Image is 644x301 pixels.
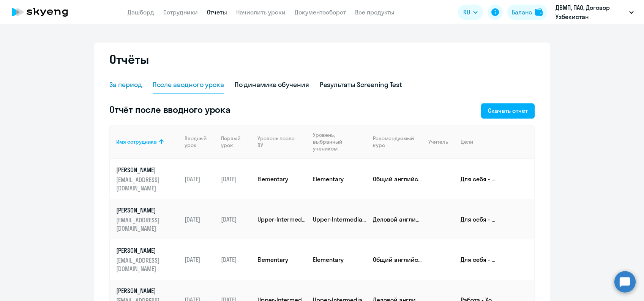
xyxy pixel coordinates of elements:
div: Первый урок [221,135,251,149]
p: [DATE] [221,215,251,223]
div: Вводный урок [185,135,210,149]
div: После вводного урока [153,80,224,90]
td: Upper-Intermediate [251,199,307,239]
p: Для себя - Фильмы и сериалы в оригинале, понимать тексты и смысл любимых песен; Для себя - самора... [461,255,496,264]
a: Сотрудники [163,8,198,16]
a: Документооборот [295,8,346,16]
span: RU [463,8,470,17]
p: Для себя - Фильмы и сериалы в оригинале, понимать тексты и смысл любимых песен; Для себя - самора... [461,175,496,183]
div: Учитель [428,138,448,145]
div: Уровень после ВУ [257,135,307,149]
div: За период [109,80,142,90]
div: Уровень, выбранный учеником [313,131,367,152]
button: RU [458,5,483,20]
p: [DATE] [185,215,215,223]
h5: Отчёт после вводного урока [109,103,230,116]
p: ДВМП, ПАО, Договор Узбекистан [556,3,626,21]
p: Для себя - саморазвитие, чтобы быть образованным человеком; Для себя - Фильмы и сериалы в оригина... [461,215,496,223]
div: Баланс [512,8,532,17]
a: Все продукты [355,8,395,16]
td: Upper-Intermediate [307,199,367,239]
button: Балансbalance [507,5,547,20]
a: Дашборд [128,8,154,16]
p: [PERSON_NAME] [116,166,178,174]
td: Elementary [307,159,367,199]
p: [EMAIL_ADDRESS][DOMAIN_NAME] [116,256,178,273]
p: [PERSON_NAME] [116,206,178,214]
p: Деловой английский [373,215,422,223]
td: Elementary [307,239,367,280]
a: [PERSON_NAME][EMAIL_ADDRESS][DOMAIN_NAME] [116,206,178,233]
p: [PERSON_NAME] [116,246,178,255]
td: Elementary [251,239,307,280]
p: Общий английский [373,255,422,264]
div: Скачать отчёт [488,106,528,115]
td: Elementary [251,159,307,199]
div: Результаты Screening Test [320,80,402,90]
p: [EMAIL_ADDRESS][DOMAIN_NAME] [116,176,178,192]
div: Цели [461,138,528,145]
p: Общий английский [373,175,422,183]
div: Рекомендуемый курс [373,135,422,149]
div: Цели [461,138,473,145]
button: ДВМП, ПАО, Договор Узбекистан [552,3,638,21]
img: balance [535,8,543,16]
div: Первый урок [221,135,246,149]
p: [EMAIL_ADDRESS][DOMAIN_NAME] [116,216,178,233]
p: [DATE] [185,175,215,183]
div: Учитель [428,138,455,145]
p: [DATE] [185,255,215,264]
div: Уровень после ВУ [257,135,300,149]
a: [PERSON_NAME][EMAIL_ADDRESS][DOMAIN_NAME] [116,166,178,192]
div: Уровень, выбранный учеником [313,131,362,152]
div: Имя сотрудника [116,138,157,145]
h2: Отчёты [109,52,149,67]
a: Начислить уроки [236,8,286,16]
a: [PERSON_NAME][EMAIL_ADDRESS][DOMAIN_NAME] [116,246,178,273]
div: Вводный урок [185,135,215,149]
div: Имя сотрудника [116,138,178,145]
p: [DATE] [221,255,251,264]
p: [PERSON_NAME] [116,287,178,295]
button: Скачать отчёт [481,103,535,119]
a: Отчеты [207,8,227,16]
p: [DATE] [221,175,251,183]
div: По динамике обучения [235,80,309,90]
div: Рекомендуемый курс [373,135,416,149]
